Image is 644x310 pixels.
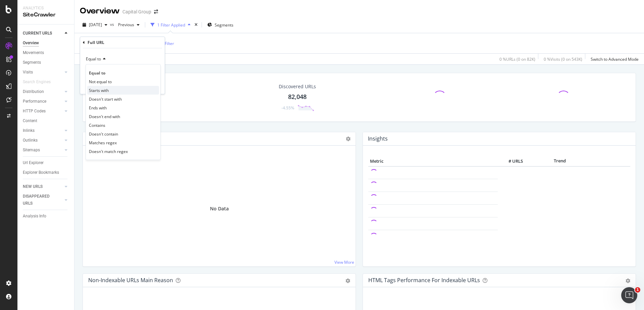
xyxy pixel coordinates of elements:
[89,88,109,93] span: Starts with
[205,19,236,30] button: Segments
[23,30,52,37] div: CURRENT URLS
[498,156,525,166] th: # URLS
[23,183,63,190] a: NEW URLS
[88,277,173,283] div: Non-Indexable URLs Main Reason
[89,122,105,128] span: Contains
[346,137,351,141] i: Options
[23,98,63,105] a: Performance
[156,41,174,46] div: Add Filter
[23,79,57,86] a: Search Engines
[279,83,316,90] div: Discovered URLs
[23,213,69,220] a: Analysis Info
[23,127,35,134] div: Inlinks
[23,169,59,176] div: Explorer Bookmarks
[23,5,69,11] div: Analytics
[23,183,43,190] div: NEW URLS
[368,156,498,166] th: Metric
[23,127,63,134] a: Inlinks
[88,40,104,45] div: Full URL
[86,56,101,62] span: Equal to
[23,49,44,56] div: Movements
[345,278,350,283] div: gear
[23,11,69,19] div: SiteCrawler
[157,22,185,28] div: 1 Filter Applied
[23,117,69,124] a: Content
[23,30,63,37] a: CURRENT URLS
[23,169,69,176] a: Explorer Bookmarks
[89,131,118,137] span: Doesn't contain
[89,149,128,154] span: Doesn't match regex
[23,117,37,124] div: Content
[89,96,122,102] span: Doesn't start with
[288,93,307,101] div: 82,048
[23,193,63,207] a: DISAPPEARED URLS
[83,82,104,89] button: Cancel
[23,147,40,154] div: Sitemaps
[23,49,69,56] a: Movements
[110,21,115,27] span: vs
[23,159,44,166] div: Url Explorer
[23,59,41,66] div: Segments
[591,56,639,62] div: Switch to Advanced Mode
[23,137,63,144] a: Outlinks
[23,40,39,47] div: Overview
[281,105,294,111] div: -4.55%
[499,56,535,62] div: 0 % URLs ( 0 on 82K )
[115,19,142,30] button: Previous
[626,278,630,283] div: gear
[23,79,51,86] div: Search Engines
[368,134,388,143] h4: Insights
[215,22,233,28] span: Segments
[23,213,46,220] div: Analysis Info
[23,137,38,144] div: Outlinks
[23,193,57,207] div: DISAPPEARED URLS
[23,147,63,154] a: Sitemaps
[23,159,69,166] a: Url Explorer
[80,5,120,17] div: Overview
[23,69,33,76] div: Visits
[334,259,354,265] a: View More
[89,140,117,146] span: Matches regex
[154,9,158,14] div: arrow-right-arrow-left
[588,54,639,64] button: Switch to Advanced Mode
[23,88,44,95] div: Distribution
[210,205,229,212] span: No Data
[635,287,640,293] span: 1
[89,105,107,111] span: Ends with
[122,8,151,15] div: Capital Group
[23,59,69,66] a: Segments
[23,88,63,95] a: Distribution
[89,70,105,76] span: Equal to
[89,114,120,119] span: Doesn't end with
[89,79,112,85] span: Not equal to
[544,56,582,62] div: 0 % Visits ( 0 on 543K )
[23,108,46,115] div: HTTP Codes
[80,19,110,30] button: [DATE]
[193,21,199,28] div: times
[115,22,134,28] span: Previous
[525,156,595,166] th: Trend
[23,40,69,47] a: Overview
[23,69,63,76] a: Visits
[368,277,480,283] div: HTML Tags Performance for Indexable URLs
[621,287,637,303] iframe: Intercom live chat
[23,98,46,105] div: Performance
[23,108,63,115] a: HTTP Codes
[89,22,102,28] span: 2025 Sep. 12th
[148,19,193,30] button: 1 Filter Applied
